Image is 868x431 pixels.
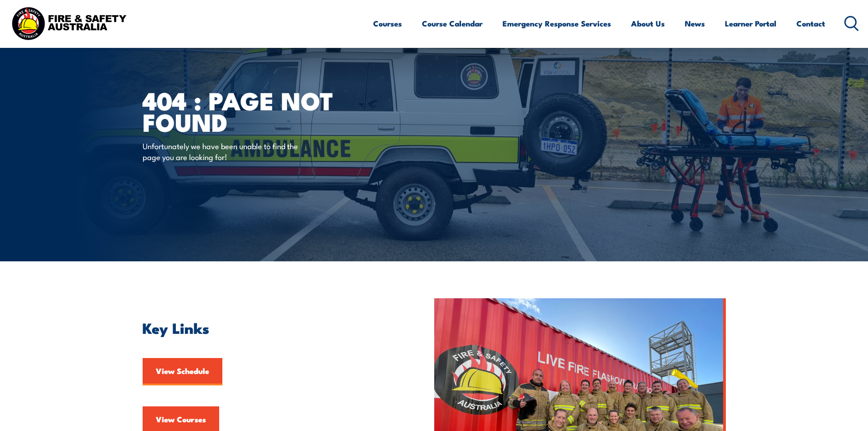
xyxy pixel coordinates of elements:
a: Learner Portal [725,11,776,36]
h1: 404 : Page Not Found [143,89,368,132]
a: Contact [796,11,825,36]
a: Courses [373,11,402,36]
a: About Us [631,11,665,36]
a: View Schedule [143,358,222,385]
p: Unfortunately we have been unable to find the page you are looking for! [143,140,309,162]
a: News [685,11,705,36]
a: Course Calendar [422,11,483,36]
h2: Key Links [143,321,392,334]
a: Emergency Response Services [503,11,611,36]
